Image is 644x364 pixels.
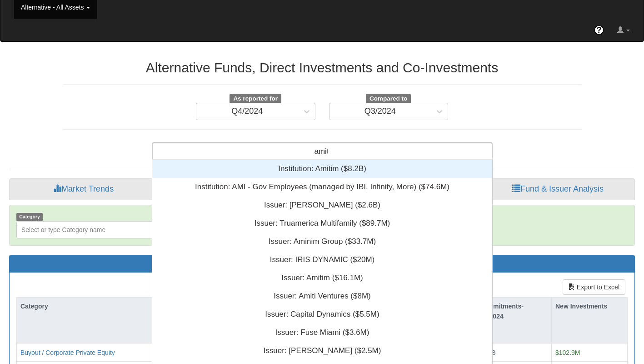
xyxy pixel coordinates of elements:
a: Fund & Issuer Analysis [481,178,635,200]
span: ? [597,25,602,35]
div: Institution: ‎Amitim ‎($8.2B)‏ [152,160,492,178]
button: Export to Excel [563,279,625,295]
div: Q3/2024 [364,107,396,116]
div: Issuer: ‎[PERSON_NAME] ‎($2.6B)‏ [152,196,492,214]
div: Commitments-Q3/2024 [475,298,551,325]
div: Issuer: ‎IRIS DYNAMIC ‎($20M)‏ [152,251,492,269]
div: Issuer: ‎Amitim ‎($16.1M)‏ [152,269,492,287]
span: As reported for [230,94,281,104]
span: Category [16,213,43,221]
a: ? [588,19,610,41]
div: Issuer: ‎Aminim Group ‎($33.7M)‏ [152,233,492,251]
div: Select or type Category name [21,225,105,234]
div: New Investments [552,298,627,315]
h2: Alternative Funds, Direct Investments and Co-Investments [63,60,581,75]
div: Issuer: ‎Amiti Ventures ‎($8M)‏ [152,287,492,305]
div: Issuer: ‎Capital Dynamics ‎($5.5M)‏ [152,305,492,324]
div: Issuer: ‎Truamerica Multifamily ‎($89.7M)‏ [152,214,492,233]
h3: Total Holdings per Category [16,260,628,268]
span: Compared to [366,94,411,104]
div: Issuer: ‎[PERSON_NAME] ‎($2.5M)‏ [152,342,492,360]
span: $102.9M [555,349,580,356]
div: Institution: ‎AMI - Gov Employees (managed by IBI, Infinity, More) ‎($74.6M)‏ [152,178,492,196]
button: Buyout / Corporate Private Equity [20,348,115,357]
div: Issuer: ‎Fuse Miami ‎($3.6M)‏ [152,324,492,342]
a: Market Trends [9,178,158,200]
div: Q4/2024 [231,107,263,116]
div: Category [17,298,246,315]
